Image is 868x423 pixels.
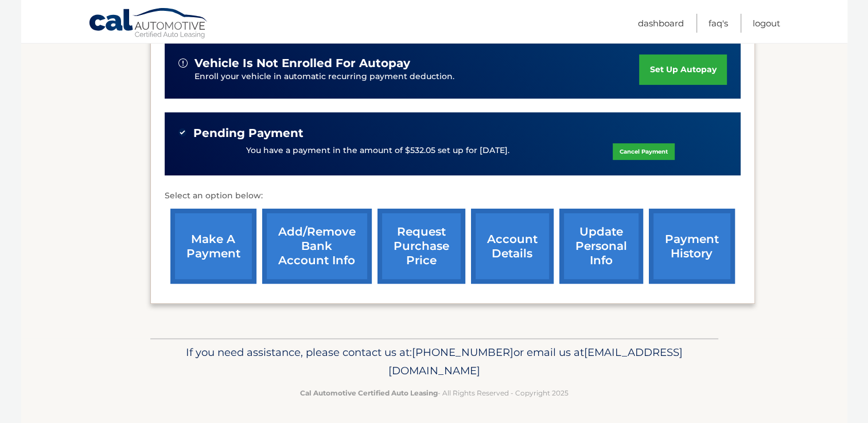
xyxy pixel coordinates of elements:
[158,343,711,380] p: If you need assistance, please contact us at: or email us at
[559,209,643,284] a: update personal info
[262,209,372,284] a: Add/Remove bank account info
[165,189,741,203] p: Select an option below:
[709,14,728,33] a: FAQ's
[638,14,684,33] a: Dashboard
[412,346,513,359] span: [PHONE_NUMBER]
[246,144,509,157] p: You have a payment in the amount of $532.05 set up for [DATE].
[639,54,726,85] a: set up autopay
[158,387,711,399] p: - All Rights Reserved - Copyright 2025
[170,209,256,284] a: make a payment
[194,56,410,70] span: vehicle is not enrolled for autopay
[613,143,675,160] a: Cancel Payment
[193,126,303,140] span: Pending Payment
[178,128,186,136] img: check-green.svg
[300,389,438,397] strong: Cal Automotive Certified Auto Leasing
[88,7,209,41] a: Cal Automotive
[194,70,640,83] p: Enroll your vehicle in automatic recurring payment deduction.
[178,58,188,68] img: alert-white.svg
[388,346,683,377] span: [EMAIL_ADDRESS][DOMAIN_NAME]
[471,209,554,284] a: account details
[649,209,735,284] a: payment history
[377,209,465,284] a: request purchase price
[753,14,780,33] a: Logout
